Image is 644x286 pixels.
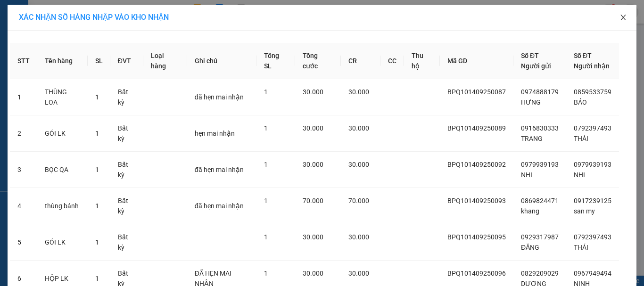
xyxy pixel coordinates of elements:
[74,42,116,48] span: Hotline: 19001152
[574,124,611,132] span: 0792397493
[348,161,369,168] span: 30.000
[574,270,611,277] span: 0967949494
[610,5,636,31] button: Close
[95,166,99,173] span: 1
[303,161,323,168] span: 30.000
[348,270,369,277] span: 30.000
[88,43,110,79] th: SL
[574,197,611,204] span: 0917239125
[521,270,559,277] span: 0829209029
[574,171,585,179] span: NHI
[574,135,588,142] span: THÁI
[10,115,37,152] td: 2
[447,161,506,168] span: BPQ101409250092
[447,197,506,204] span: BPQ101409250093
[521,161,559,168] span: 0979939193
[95,130,99,137] span: 1
[303,233,323,241] span: 30.000
[348,124,369,132] span: 30.000
[574,207,595,215] span: san my
[348,197,369,204] span: 70.000
[521,207,539,215] span: khang
[95,238,99,246] span: 1
[440,43,513,79] th: Mã GD
[74,5,129,13] strong: ĐỒNG PHƯỚC
[521,52,539,59] span: Số ĐT
[110,152,143,188] td: Bất kỳ
[264,161,268,168] span: 1
[195,166,244,173] span: đã hẹn mai nhận
[521,244,539,251] span: ĐĂNG
[74,15,127,27] span: Bến xe [GEOGRAPHIC_DATA]
[74,28,130,40] span: 01 Võ Văn Truyện, KP.1, Phường 2
[264,233,268,241] span: 1
[447,124,506,132] span: BPQ101409250089
[574,88,611,96] span: 0859533759
[264,124,268,132] span: 1
[574,98,587,106] span: BẢO
[3,6,45,47] img: logo
[341,43,380,79] th: CR
[47,60,99,67] span: VPTN1509250003
[303,124,323,132] span: 30.000
[37,43,88,79] th: Tên hàng
[21,68,58,74] span: 06:48:43 [DATE]
[521,62,551,70] span: Người gửi
[574,244,588,251] span: THÁI
[521,98,541,106] span: HƯNG
[37,152,88,188] td: BỌC QA
[574,62,610,70] span: Người nhận
[95,202,99,210] span: 1
[521,88,559,96] span: 0974888179
[37,224,88,261] td: GÓI LK
[110,224,143,261] td: Bất kỳ
[521,197,559,204] span: 0869824471
[3,61,99,66] span: [PERSON_NAME]:
[37,188,88,224] td: thùng bánh
[195,93,244,101] span: đã hẹn mai nhận
[264,197,268,204] span: 1
[10,79,37,115] td: 1
[380,43,404,79] th: CC
[303,270,323,277] span: 30.000
[521,124,559,132] span: 0916830333
[37,79,88,115] td: THÙNG LOA
[3,68,58,74] span: In ngày:
[619,14,627,21] span: close
[187,43,256,79] th: Ghi chú
[110,79,143,115] td: Bất kỳ
[195,202,244,210] span: đã hẹn mai nhận
[447,233,506,241] span: BPQ101409250095
[574,52,592,59] span: Số ĐT
[256,43,295,79] th: Tổng SL
[10,188,37,224] td: 4
[10,43,37,79] th: STT
[348,88,369,96] span: 30.000
[95,93,99,101] span: 1
[143,43,187,79] th: Loại hàng
[295,43,341,79] th: Tổng cước
[574,161,611,168] span: 0979939193
[95,275,99,282] span: 1
[37,115,88,152] td: GÓI LK
[110,43,143,79] th: ĐVT
[264,88,268,96] span: 1
[110,115,143,152] td: Bất kỳ
[264,270,268,277] span: 1
[521,135,543,142] span: TRANG
[19,13,169,22] span: XÁC NHẬN SỐ HÀNG NHẬP VÀO KHO NHẬN
[574,233,611,241] span: 0792397493
[303,88,323,96] span: 30.000
[25,51,116,58] span: -----------------------------------------
[447,88,506,96] span: BPQ101409250087
[110,188,143,224] td: Bất kỳ
[348,233,369,241] span: 30.000
[447,270,506,277] span: BPQ101409250096
[521,233,559,241] span: 0929317987
[404,43,440,79] th: Thu hộ
[195,130,235,137] span: hẹn mai nhận
[303,197,323,204] span: 70.000
[521,171,532,179] span: NHI
[10,152,37,188] td: 3
[10,224,37,261] td: 5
